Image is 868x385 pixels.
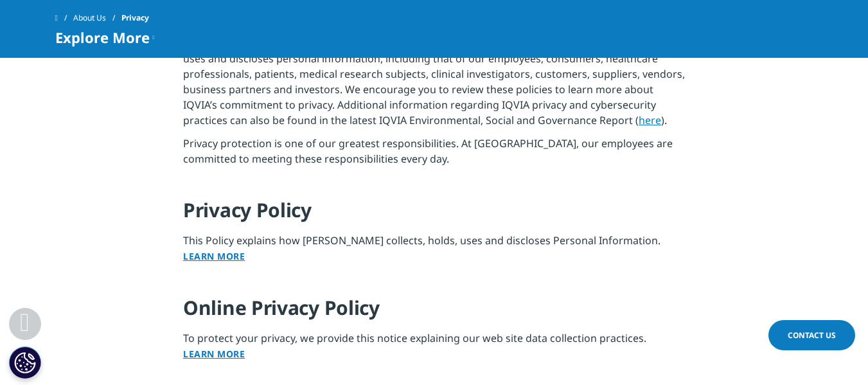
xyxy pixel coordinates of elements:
[183,197,685,233] h4: Privacy Policy
[55,30,150,45] span: Explore More
[183,330,685,370] p: To protect your privacy, we provide this notice explaining our web site data collection practices.
[768,320,855,350] a: Contact Us
[788,330,836,341] span: Contact Us
[183,348,245,360] a: Learn More
[183,20,685,136] p: We have included links below to various policies that provide important information about our pri...
[183,295,685,330] h4: Online Privacy Policy
[183,250,245,262] a: Learn More
[183,233,685,272] p: This Policy explains how [PERSON_NAME] collects, holds, uses and discloses Personal Information.
[9,346,41,379] button: Cookies Settings
[639,113,661,127] a: here
[121,6,149,30] span: Privacy
[183,136,685,174] p: Privacy protection is one of our greatest responsibilities. At [GEOGRAPHIC_DATA], our employees a...
[73,6,121,30] a: About Us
